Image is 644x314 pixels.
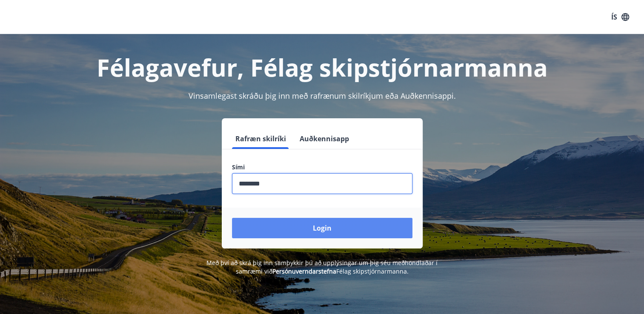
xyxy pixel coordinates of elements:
button: Rafræn skilríki [232,128,289,149]
h1: Félagavefur, Félag skipstjórnarmanna [26,51,618,83]
label: Sími [232,163,412,171]
button: ÍS [607,9,634,25]
a: Persónuverndarstefna [272,267,336,275]
button: Auðkennisapp [296,128,352,149]
span: Með því að skrá þig inn samþykkir þú að upplýsingar um þig séu meðhöndlaðar í samræmi við Félag s... [206,259,438,275]
span: Vinsamlegast skráðu þig inn með rafrænum skilríkjum eða Auðkennisappi. [189,91,456,101]
button: Login [232,218,412,238]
